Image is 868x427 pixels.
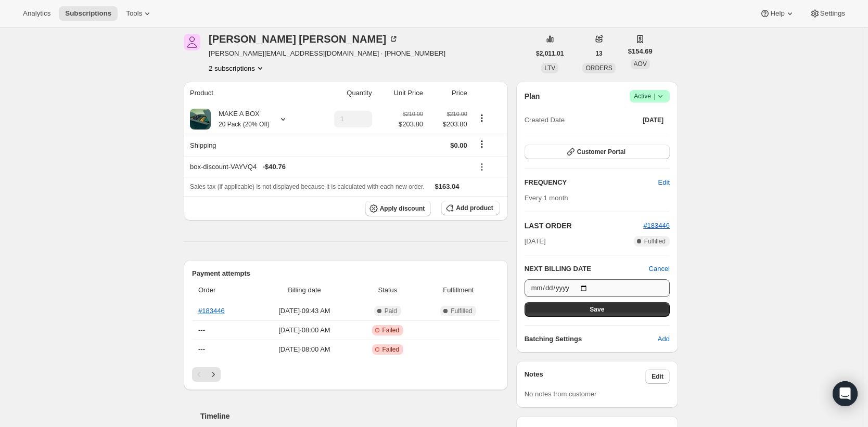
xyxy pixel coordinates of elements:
button: Next [206,367,221,382]
a: #183446 [198,307,225,315]
nav: Pagination [192,367,500,382]
h2: Payment attempts [192,268,500,279]
th: Unit Price [375,82,426,105]
small: $210.00 [403,111,423,117]
button: Cancel [649,264,670,274]
span: Add [658,334,670,344]
h3: Notes [525,369,646,384]
span: Settings [820,9,845,18]
span: $203.80 [399,119,423,130]
div: box-discount-VAYVQ4 [190,162,467,172]
span: Fulfilled [644,237,666,245]
span: Save [590,305,604,314]
img: product img [190,109,211,130]
span: Billing date [257,285,352,295]
h2: NEXT BILLING DATE [525,264,649,274]
h2: LAST ORDER [525,221,644,231]
span: Created Date [525,115,565,125]
button: Edit [645,369,670,384]
button: Apply discount [365,201,431,216]
div: MAKE A BOX [211,109,270,130]
button: Add [652,331,676,347]
span: ORDERS [585,64,612,72]
button: Save [525,302,670,317]
small: 20 Pack (20% Off) [219,121,270,128]
h6: Batching Settings [525,334,658,344]
span: Customer Portal [577,148,626,156]
button: [DATE] [636,113,670,127]
span: $163.04 [435,183,459,190]
h2: FREQUENCY [525,177,658,188]
span: [DATE] [525,236,546,247]
th: Product [184,82,312,105]
th: Shipping [184,134,312,157]
button: Customer Portal [525,145,670,159]
a: #183446 [643,222,670,229]
span: --- [198,326,205,334]
span: Subscriptions [65,9,111,18]
span: Status [358,285,417,295]
span: LTV [544,64,555,72]
button: $2,011.01 [530,46,570,61]
span: $203.80 [429,119,467,130]
span: --- [198,345,205,353]
span: Sales tax (if applicable) is not displayed because it is calculated with each new order. [190,183,425,190]
button: Product actions [209,63,265,73]
button: Add product [441,201,499,215]
button: Shipping actions [474,138,490,150]
span: Edit [652,372,663,381]
span: $154.69 [628,46,653,57]
span: $0.00 [450,141,467,149]
button: Help [754,6,801,21]
h2: Plan [525,91,540,101]
button: Subscriptions [59,6,118,21]
button: Settings [803,6,851,21]
span: Help [770,9,784,18]
span: Apply discount [380,204,425,213]
button: Edit [652,174,676,191]
button: Tools [120,6,159,21]
span: AOV [634,60,647,68]
span: stephanie wright [184,34,200,50]
th: Price [426,82,470,105]
div: [PERSON_NAME] [PERSON_NAME] [209,34,399,44]
span: | [654,92,655,100]
span: [PERSON_NAME][EMAIL_ADDRESS][DOMAIN_NAME] · [PHONE_NUMBER] [209,48,445,59]
span: Every 1 month [525,194,568,202]
span: Fulfilled [451,307,472,315]
span: $2,011.01 [536,49,564,58]
button: Product actions [474,112,490,124]
button: Analytics [17,6,57,21]
span: Active [634,91,666,101]
button: #183446 [643,221,670,231]
span: Edit [658,177,670,188]
span: Analytics [23,9,50,18]
span: - $40.76 [263,162,286,172]
span: Failed [382,326,400,334]
span: [DATE] [643,116,663,124]
th: Order [192,279,254,302]
span: Fulfillment [424,285,493,295]
span: Failed [382,345,400,354]
small: $210.00 [447,111,467,117]
span: [DATE] · 08:00 AM [257,344,352,355]
button: 13 [589,46,608,61]
span: Paid [385,307,397,315]
span: Add product [456,204,493,212]
span: [DATE] · 09:43 AM [257,306,352,316]
h2: Timeline [200,411,508,421]
div: Open Intercom Messenger [833,381,858,406]
th: Quantity [312,82,375,105]
span: No notes from customer [525,390,597,398]
span: [DATE] · 08:00 AM [257,325,352,335]
span: Tools [126,9,142,18]
span: 13 [595,49,602,58]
